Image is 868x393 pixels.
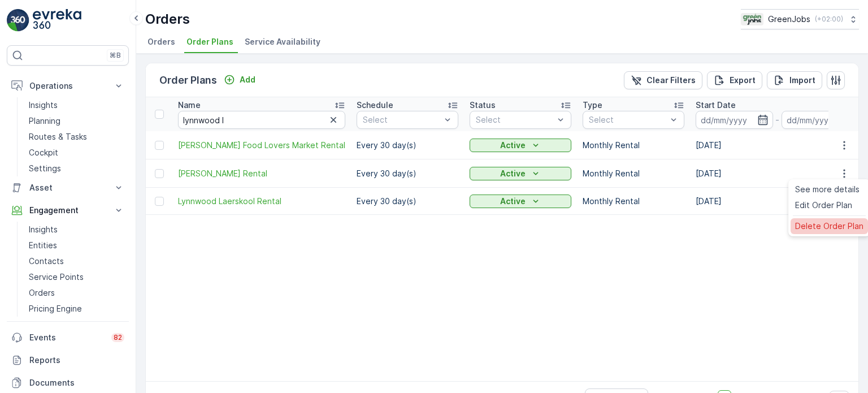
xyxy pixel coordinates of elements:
[29,240,57,251] p: Entities
[500,196,526,207] p: Active
[690,131,864,159] td: [DATE]
[470,139,571,152] button: Active
[178,140,345,151] a: Lynnwood Lane Food Lovers Market Rental
[696,111,773,129] input: dd/mm/yyyy
[7,75,129,97] button: Operations
[589,114,667,126] p: Select
[29,271,84,283] p: Service Points
[7,9,29,32] img: logo
[470,100,496,111] p: Status
[24,269,129,285] a: Service Points
[29,163,61,174] p: Settings
[24,301,129,317] a: Pricing Engine
[178,168,345,179] span: [PERSON_NAME] Rental
[646,75,696,86] p: Clear Filters
[145,10,190,28] p: Orders
[245,36,320,47] span: Service Availability
[707,71,762,89] button: Export
[155,141,164,150] div: Toggle Row Selected
[476,114,554,126] p: Select
[789,75,815,86] p: Import
[24,222,129,237] a: Insights
[29,224,58,235] p: Insights
[741,9,859,29] button: GreenJobs(+02:00)
[351,131,464,159] td: Every 30 day(s)
[500,168,526,179] p: Active
[29,147,58,158] p: Cockpit
[690,159,864,188] td: [DATE]
[768,14,810,25] p: GreenJobs
[24,285,129,301] a: Orders
[24,113,129,129] a: Planning
[29,131,87,142] p: Routes & Tasks
[29,377,124,388] p: Documents
[29,115,60,127] p: Planning
[147,36,175,47] span: Orders
[730,75,756,86] p: Export
[29,80,106,92] p: Operations
[110,51,121,60] p: ⌘B
[159,72,217,88] p: Order Plans
[795,221,863,232] span: Delete Order Plan
[155,197,164,206] div: Toggle Row Selected
[696,100,736,111] p: Start Date
[178,100,201,111] p: Name
[33,9,81,32] img: logo_light-DOdMpM7g.png
[470,167,571,180] button: Active
[795,200,852,211] span: Edit Order Plan
[178,111,345,129] input: Search
[29,303,82,314] p: Pricing Engine
[178,140,345,151] span: [PERSON_NAME] Food Lovers Market Rental
[690,188,864,215] td: [DATE]
[29,355,124,366] p: Reports
[577,131,690,159] td: Monthly Rental
[741,13,763,25] img: Green_Jobs_Logo.png
[7,176,129,199] button: Asset
[114,333,122,342] p: 82
[178,196,345,207] a: Lynnwood Laerskool Rental
[155,169,164,178] div: Toggle Row Selected
[186,36,233,47] span: Order Plans
[178,168,345,179] a: Lynnwood Lane Rental
[357,100,393,111] p: Schedule
[24,237,129,253] a: Entities
[29,100,58,111] p: Insights
[24,145,129,161] a: Cockpit
[767,71,822,89] button: Import
[29,256,64,267] p: Contacts
[583,100,602,111] p: Type
[24,129,129,145] a: Routes & Tasks
[470,195,571,208] button: Active
[363,114,441,126] p: Select
[24,161,129,176] a: Settings
[775,113,779,127] p: -
[219,73,260,87] button: Add
[24,97,129,113] a: Insights
[29,205,106,216] p: Engagement
[240,74,255,85] p: Add
[7,326,129,349] a: Events82
[7,349,129,372] a: Reports
[500,140,526,151] p: Active
[351,159,464,188] td: Every 30 day(s)
[815,15,843,24] p: ( +02:00 )
[791,197,868,213] a: Edit Order Plan
[29,182,106,193] p: Asset
[782,111,859,129] input: dd/mm/yyyy
[577,159,690,188] td: Monthly Rental
[29,332,105,343] p: Events
[795,184,860,195] span: See more details
[29,287,55,299] p: Orders
[624,71,702,89] button: Clear Filters
[351,188,464,215] td: Every 30 day(s)
[577,188,690,215] td: Monthly Rental
[24,253,129,269] a: Contacts
[7,199,129,222] button: Engagement
[791,182,868,197] a: See more details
